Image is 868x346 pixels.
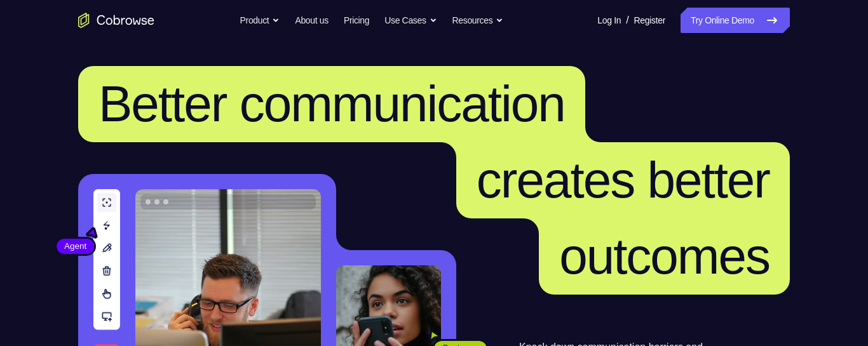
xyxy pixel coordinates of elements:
a: Go to the home page [78,13,154,28]
a: Register [634,8,665,33]
button: Resources [452,8,504,33]
a: Pricing [344,8,369,33]
button: Use Cases [384,8,437,33]
a: About us [295,8,328,33]
a: Log In [597,8,621,33]
span: Better communication [98,76,565,132]
span: outcomes [559,228,770,284]
a: Try Online Demo [681,8,790,33]
button: Product [240,8,280,33]
span: / [626,13,628,28]
span: creates better [477,152,770,208]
